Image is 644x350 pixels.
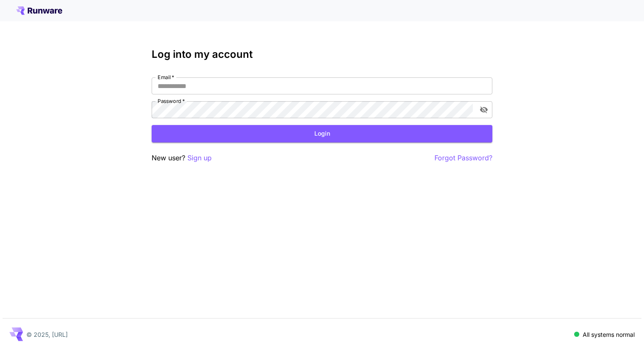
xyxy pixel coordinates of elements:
[152,153,212,163] p: New user?
[187,153,212,163] button: Sign up
[152,125,492,142] button: Login
[26,330,68,339] p: © 2025, [URL]
[583,330,635,339] p: All systems normal
[434,153,492,163] button: Forgot Password?
[158,74,174,81] label: Email
[152,48,492,60] h3: Log into my account
[476,102,492,117] button: toggle password visibility
[158,97,185,105] label: Password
